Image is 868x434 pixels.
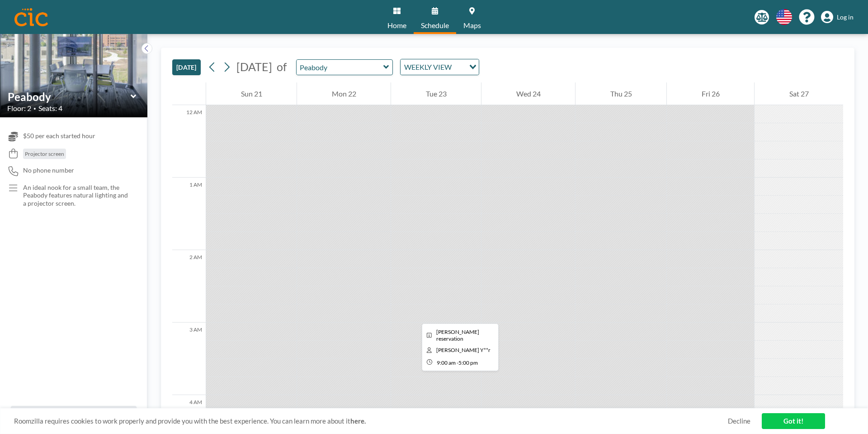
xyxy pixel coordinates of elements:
[38,104,62,113] span: Seats: 4
[458,359,478,366] span: 5:00 PM
[23,183,129,207] p: An ideal nook for a small team, the Peabody features natural lighting and a projector screen.
[7,104,31,113] span: Floor: 2
[236,60,272,73] span: [DATE]
[463,22,481,29] span: Maps
[14,8,48,26] img: organization-logo
[837,13,854,21] span: Log in
[821,11,854,24] a: Log in
[23,132,95,140] span: $50 per each started hour
[172,178,206,250] div: 1 AM
[387,22,406,29] span: Home
[401,59,479,75] div: Search for option
[33,106,36,111] span: •
[762,413,825,429] a: Got it!
[576,82,666,105] div: Thu 25
[454,61,464,73] input: Search for option
[277,60,287,74] span: of
[25,150,64,157] span: Projector screen
[481,82,575,105] div: Wed 24
[11,406,137,423] button: All resources
[23,166,74,174] span: No phone number
[436,347,491,353] span: Greer Y**r
[172,250,206,323] div: 2 AM
[172,59,201,75] button: [DATE]
[206,82,297,105] div: Sun 21
[14,417,728,425] span: Roomzilla requires cookies to work properly and provide you with the best experience. You can lea...
[667,82,754,105] div: Fri 26
[297,82,391,105] div: Mon 22
[457,359,458,366] span: -
[728,417,750,425] a: Decline
[421,22,449,29] span: Schedule
[350,417,366,425] a: here.
[402,61,453,73] span: WEEKLY VIEW
[297,60,383,75] input: Peabody
[436,328,479,342] span: Greer's reservation
[8,90,131,103] input: Peabody
[391,82,481,105] div: Tue 23
[755,82,843,105] div: Sat 27
[437,359,456,366] span: 9:00 AM
[172,105,206,178] div: 12 AM
[172,323,206,395] div: 3 AM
